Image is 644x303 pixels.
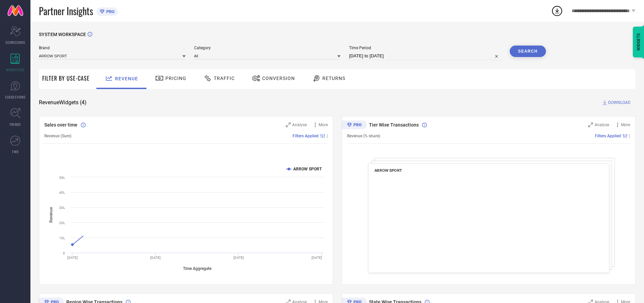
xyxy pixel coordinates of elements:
[44,134,71,138] span: Revenue (Sum)
[214,76,235,81] span: Traffic
[262,76,295,81] span: Conversion
[595,122,609,127] span: Analyse
[194,46,341,50] span: Category
[67,256,78,259] text: [DATE]
[588,122,593,127] svg: Zoom
[49,207,53,223] tspan: Revenue
[233,256,244,259] text: [DATE]
[292,122,307,127] span: Analyse
[63,251,65,255] text: 0
[150,256,161,259] text: [DATE]
[9,122,21,127] span: TRENDS
[327,134,328,138] span: |
[39,4,93,18] span: Partner Insights
[369,122,419,128] span: Tier Wise Transactions
[551,5,563,17] div: Open download list
[322,76,345,81] span: Returns
[6,67,25,72] span: WORKSPACE
[286,122,291,127] svg: Zoom
[349,46,501,50] span: Time Period
[59,236,65,240] text: 10L
[42,74,90,82] span: Filter By Use-Case
[319,122,328,127] span: More
[183,266,212,271] tspan: Time Aggregate
[347,134,380,138] span: Revenue (% share)
[39,99,87,106] span: Revenue Widgets ( 4 )
[59,206,65,210] text: 30L
[621,122,630,127] span: More
[44,122,77,128] span: Sales over time
[39,46,186,50] span: Brand
[510,46,546,57] button: Search
[105,9,115,14] span: PRO
[115,76,138,81] span: Revenue
[59,176,65,180] text: 50L
[59,221,65,225] text: 20L
[608,99,630,106] span: DOWNLOAD
[342,120,367,131] div: Premium
[595,134,621,138] span: Filters Applied
[5,40,25,45] span: SCORECARDS
[293,167,322,171] text: ARROW SPORT
[629,134,630,138] span: |
[59,191,65,194] text: 40L
[12,149,19,154] span: FWD
[5,94,26,100] span: SUGGESTIONS
[293,134,319,138] span: Filters Applied
[165,76,186,81] span: Pricing
[374,168,402,173] span: ARROW SPORT
[39,32,86,37] span: SYSTEM WORKSPACE
[312,256,322,259] text: [DATE]
[349,52,501,60] input: Select time period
